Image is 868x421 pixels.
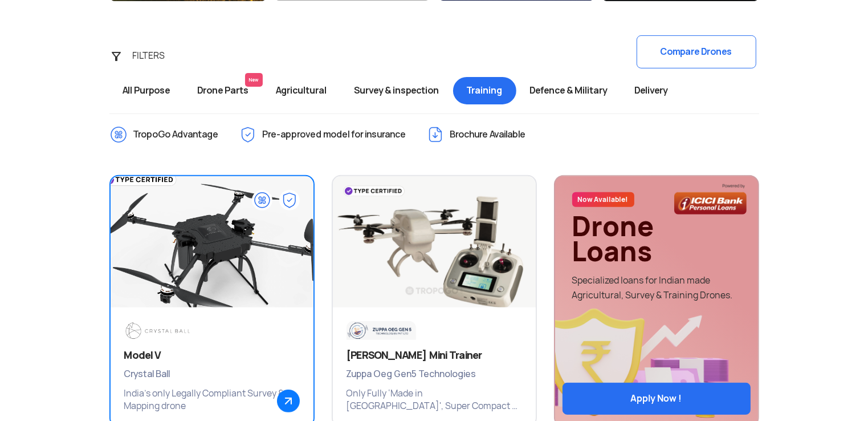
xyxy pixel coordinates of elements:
[563,383,751,415] button: Apply Now !
[126,44,186,67] div: FILTERS
[621,77,682,104] span: Delivery
[263,126,406,144] span: Pre-approved model for insurance
[333,176,536,319] img: Drone Image
[453,77,516,104] span: Training
[516,77,621,104] span: Defence & Military
[184,77,263,104] span: Drone Parts
[572,273,741,303] div: Specialized loans for Indian made Agricultural, Survey & Training Drones.
[124,367,300,382] span: Crystal Ball
[124,349,300,362] h3: Model V
[109,126,128,144] img: ic_TropoGo_Advantage.png
[347,349,522,362] h3: Ajeet Mini Trainer
[277,390,300,412] img: ic_arrow_popup.png
[90,162,333,333] img: Drone Image
[263,77,341,104] span: Agricultural
[133,126,219,144] span: TropoGo Advantage
[674,183,747,214] img: bg_icicilogo2.png
[572,192,634,207] span: Now Available!
[450,126,526,144] span: Brochure Available
[347,367,522,382] span: Zuppa Oeg Gen5 Technologies
[245,73,263,87] span: New
[572,214,741,264] div: Drone Loans
[347,321,416,340] img: Brand
[347,387,522,412] p: Only Fully ‘Made in [GEOGRAPHIC_DATA]', Super Compact & Economical
[109,77,184,104] span: All Purpose
[124,321,194,340] img: Brand
[124,387,300,412] p: India's only Legally Compliant Survey & Mapping drone
[637,35,756,68] button: Compare Drones
[239,126,257,144] img: ic_Pre-approved.png
[341,77,453,104] span: Survey & inspection
[426,126,445,144] img: ic_Brochure.png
